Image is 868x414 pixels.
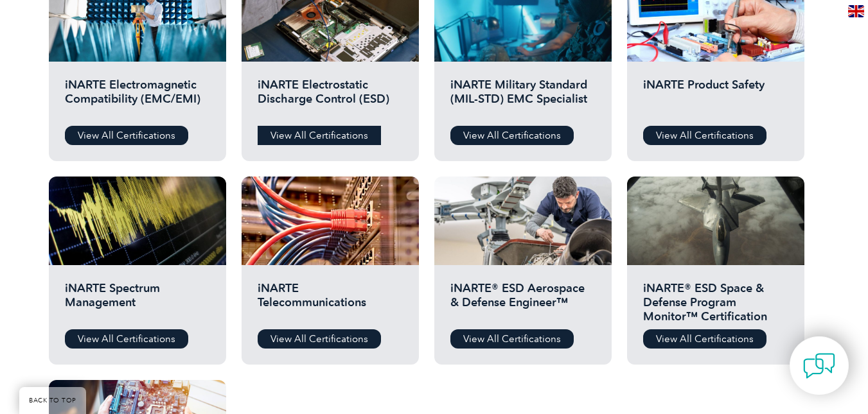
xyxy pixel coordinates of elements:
[643,126,766,145] a: View All Certifications
[258,78,403,116] h2: iNARTE Electrostatic Discharge Control (ESD)
[643,78,788,116] h2: iNARTE Product Safety
[450,329,574,349] a: View All Certifications
[65,281,210,320] h2: iNARTE Spectrum Management
[65,329,188,349] a: View All Certifications
[258,126,381,145] a: View All Certifications
[19,387,86,414] a: BACK TO TOP
[450,281,596,320] h2: iNARTE® ESD Aerospace & Defense Engineer™
[65,126,188,145] a: View All Certifications
[450,126,574,145] a: View All Certifications
[848,5,864,17] img: en
[643,281,788,320] h2: iNARTE® ESD Space & Defense Program Monitor™ Certification
[450,78,596,116] h2: iNARTE Military Standard (MIL-STD) EMC Specialist
[258,329,381,349] a: View All Certifications
[803,350,835,382] img: contact-chat.png
[258,281,403,320] h2: iNARTE Telecommunications
[643,329,766,349] a: View All Certifications
[65,78,210,116] h2: iNARTE Electromagnetic Compatibility (EMC/EMI)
